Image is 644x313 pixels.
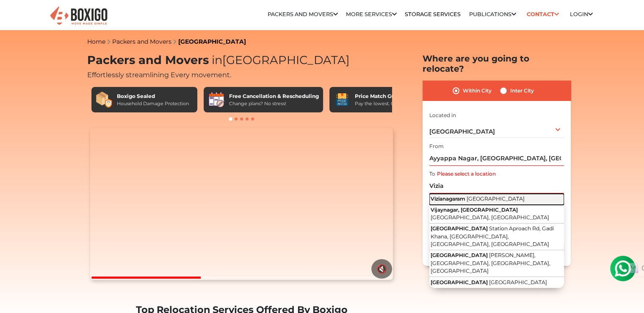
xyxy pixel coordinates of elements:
div: Boxigo Sealed [117,92,189,100]
button: Vijaynagar, [GEOGRAPHIC_DATA] [GEOGRAPHIC_DATA], [GEOGRAPHIC_DATA] [429,205,564,224]
span: Vizianagaram [431,196,465,202]
button: Vizianagaram [GEOGRAPHIC_DATA] [429,194,564,205]
a: Login [570,11,593,17]
span: [GEOGRAPHIC_DATA], [GEOGRAPHIC_DATA] [431,214,549,221]
label: Inter City [510,86,534,96]
h1: Packers and Movers [87,53,396,67]
button: [GEOGRAPHIC_DATA] [PERSON_NAME], [GEOGRAPHIC_DATA], [GEOGRAPHIC_DATA], [GEOGRAPHIC_DATA] [429,250,564,277]
span: [GEOGRAPHIC_DATA] [431,279,488,285]
div: Change plans? No stress! [229,100,319,107]
span: [GEOGRAPHIC_DATA] [209,53,350,67]
button: 🔇 [371,259,392,279]
label: From [429,143,444,150]
div: Free Cancellation & Rescheduling [229,92,319,100]
button: [GEOGRAPHIC_DATA] Station Aproach Rd, Gadi Khana, [GEOGRAPHIC_DATA], [GEOGRAPHIC_DATA], [GEOGRAPH... [429,224,564,250]
img: Free Cancellation & Rescheduling [208,91,225,108]
img: whatsapp-icon.svg [8,8,25,25]
video: Your browser does not support the video tag. [90,128,393,280]
div: Pay the lowest. Guaranteed! [355,100,419,107]
label: Please select a location [437,170,496,178]
a: Home [87,38,105,45]
label: Within City [463,86,492,96]
span: [GEOGRAPHIC_DATA] [467,196,525,202]
button: [GEOGRAPHIC_DATA] [GEOGRAPHIC_DATA] [429,277,564,288]
a: Publications [469,11,516,17]
span: in [212,53,222,67]
span: Vijaynagar, [GEOGRAPHIC_DATA] [431,207,518,213]
span: [GEOGRAPHIC_DATA] [431,252,488,258]
a: Contact [524,8,562,21]
span: [GEOGRAPHIC_DATA] [431,225,488,232]
img: Price Match Guarantee [334,91,351,108]
img: Boxigo [49,6,108,26]
a: Storage Services [405,11,461,17]
span: [PERSON_NAME], [GEOGRAPHIC_DATA], [GEOGRAPHIC_DATA], [GEOGRAPHIC_DATA] [431,252,550,274]
a: More services [346,11,397,17]
span: [GEOGRAPHIC_DATA] [429,128,495,135]
div: Household Damage Protection [117,100,189,107]
label: To [429,170,435,178]
span: Station Aproach Rd, Gadi Khana, [GEOGRAPHIC_DATA], [GEOGRAPHIC_DATA], [GEOGRAPHIC_DATA] [431,225,554,247]
a: Packers and Movers [112,38,171,45]
a: Packers and Movers [268,11,338,17]
div: Price Match Guarantee [355,92,419,100]
h2: Where are you going to relocate? [423,53,571,74]
img: Boxigo Sealed [96,91,113,108]
input: Select Building or Nearest Landmark [429,179,564,193]
span: Effortlessly streamlining Every movement. [87,71,231,79]
input: Select Building or Nearest Landmark [429,151,564,166]
label: Located in [429,112,456,119]
span: [GEOGRAPHIC_DATA] [489,279,547,285]
a: [GEOGRAPHIC_DATA] [178,38,246,45]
